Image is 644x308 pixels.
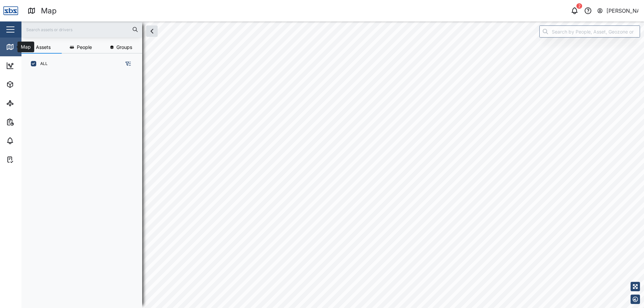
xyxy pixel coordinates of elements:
label: ALL [36,61,48,66]
div: Tasks [17,156,36,163]
span: Assets [36,45,51,50]
canvas: Map [21,21,644,308]
span: People [77,45,92,50]
span: Groups [116,45,132,50]
div: Sites [17,100,34,107]
div: Alarms [17,137,38,144]
img: Main Logo [3,3,18,18]
div: Dashboard [17,62,48,69]
div: Reports [17,118,40,126]
div: Map [17,43,33,51]
input: Search assets or drivers [25,24,138,35]
div: [PERSON_NAME] [606,7,639,15]
div: grid [27,72,142,303]
div: Assets [17,81,38,88]
input: Search by People, Asset, Geozone or Place [539,25,640,38]
button: [PERSON_NAME] [597,6,639,15]
div: Map [41,5,57,17]
div: 2 [577,3,582,9]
